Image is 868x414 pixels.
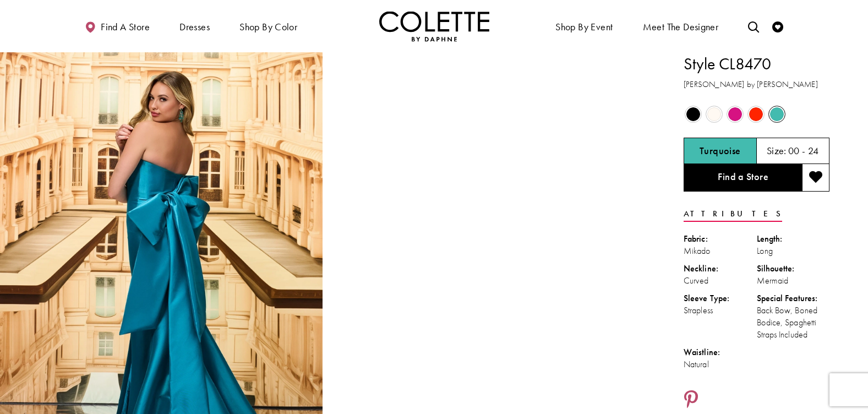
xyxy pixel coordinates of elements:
[767,144,787,157] span: Size:
[684,390,698,411] a: Share using Pinterest - Opens in new tab
[757,304,830,341] div: Back Bow, Boned Bodice, Spaghetti Straps Included
[684,103,829,124] div: Product color controls state depends on size chosen
[788,145,819,156] h5: 00 - 24
[757,233,830,245] div: Length:
[684,206,782,222] a: Attributes
[757,292,830,304] div: Special Features:
[684,245,757,257] div: Mikado
[700,145,741,156] h5: Chosen color
[684,52,829,75] h1: Style CL8470
[767,105,787,124] div: Turquoise
[757,245,830,257] div: Long
[746,105,766,124] div: Scarlet
[684,358,757,371] div: Natural
[757,275,830,287] div: Mermaid
[802,164,829,192] button: Add to wishlist
[328,52,651,214] video: Style CL8470 Colette by Daphne #1 autoplay loop mute video
[684,105,703,124] div: Black
[684,78,829,91] h3: [PERSON_NAME] by [PERSON_NAME]
[705,105,724,124] div: Diamond White
[725,105,745,124] div: Fuchsia
[684,164,802,192] a: Find a Store
[684,233,757,245] div: Fabric:
[684,275,757,287] div: Curved
[757,263,830,275] div: Silhouette:
[684,292,757,304] div: Sleeve Type:
[684,263,757,275] div: Neckline:
[684,346,757,358] div: Waistline:
[684,304,757,317] div: Strapless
